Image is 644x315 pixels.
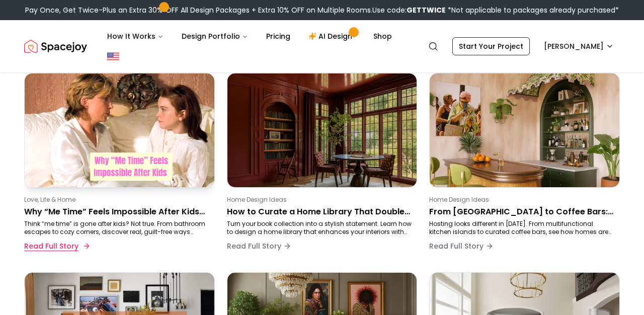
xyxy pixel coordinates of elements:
button: Design Portfolio [174,26,256,46]
p: Why “Me Time” Feels Impossible After Kids (and The Genius Ways Moms Are Stealing It Back) [24,206,211,218]
span: *Not applicable to packages already purchased* [446,5,619,15]
p: Home Design Ideas [429,196,616,204]
button: Read Full Story [429,236,494,256]
p: Think “me time” is gone after kids? Not true. From bathroom escapes to cozy corners, discover rea... [24,220,211,236]
img: Why “Me Time” Feels Impossible After Kids (and The Genius Ways Moms Are Stealing It Back) [25,73,214,187]
p: Home Design Ideas [227,196,414,204]
img: How to Curate a Home Library That Doubles as a Stunning Design Feature [227,73,417,187]
a: From Kitchen Islands to Coffee Bars: The Entertaining Trends Defining Homes in 2025Home Design Id... [429,73,620,260]
p: Hosting looks different in [DATE]. From multifunctional kitchen islands to curated coffee bars, s... [429,220,616,236]
p: Love, Life & Home [24,196,211,204]
a: Start Your Project [452,37,530,55]
nav: Global [24,20,620,72]
p: How to Curate a Home Library That Doubles as a Stunning Design Feature [227,206,414,218]
p: Turn your book collection into a stylish statement. Learn how to design a home library that enhan... [227,220,414,236]
nav: Main [99,26,400,46]
img: From Kitchen Islands to Coffee Bars: The Entertaining Trends Defining Homes in 2025 [430,73,619,187]
a: Why “Me Time” Feels Impossible After Kids (and The Genius Ways Moms Are Stealing It Back)Love, Li... [24,73,215,260]
img: United States [107,50,119,62]
a: Pricing [258,26,298,46]
span: Use code: [372,5,446,15]
a: AI Design [300,26,363,46]
button: Read Full Story [24,236,89,256]
button: [PERSON_NAME] [538,37,620,55]
p: From [GEOGRAPHIC_DATA] to Coffee Bars: The Entertaining Trends Defining Homes in [DATE] [429,206,616,218]
a: How to Curate a Home Library That Doubles as a Stunning Design FeatureHome Design IdeasHow to Cur... [227,73,418,260]
div: Pay Once, Get Twice-Plus an Extra 30% OFF All Design Packages + Extra 10% OFF on Multiple Rooms. [25,5,619,15]
b: GETTWICE [407,5,446,15]
button: How It Works [99,26,172,46]
a: Shop [365,26,400,46]
img: Spacejoy Logo [24,36,87,56]
a: Spacejoy [24,36,87,56]
button: Read Full Story [227,236,291,256]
